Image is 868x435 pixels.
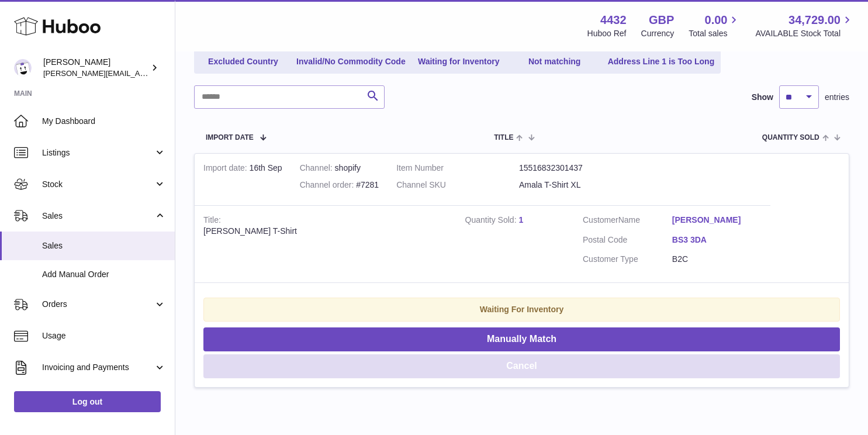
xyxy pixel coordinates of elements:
[508,52,601,71] a: Not matching
[705,12,728,28] span: 0.00
[203,163,250,175] strong: Import date
[649,12,674,28] strong: GBP
[583,215,672,229] dt: Name
[672,254,762,265] dd: B2C
[42,299,154,310] span: Orders
[43,68,234,78] span: [PERSON_NAME][EMAIL_ADDRESS][DOMAIN_NAME]
[42,269,166,280] span: Add Manual Order
[465,215,519,227] strong: Quantity Sold
[762,134,819,141] span: Quantity Sold
[203,354,840,378] button: Cancel
[672,215,762,226] a: [PERSON_NAME]
[203,327,840,351] button: Manually Match
[300,180,357,192] strong: Channel order
[412,52,506,71] a: Waiting for Inventory
[519,163,642,174] dd: 15516832301437
[292,52,410,71] a: Invalid/No Commodity Code
[14,59,32,77] img: akhil@amalachai.com
[752,92,773,103] label: Show
[203,215,221,227] strong: Title
[14,391,161,412] a: Log out
[42,116,166,127] span: My Dashboard
[203,226,448,237] div: [PERSON_NAME] T-Shirt
[42,362,154,373] span: Invoicing and Payments
[587,28,627,39] div: Huboo Ref
[396,179,519,191] dt: Channel SKU
[789,12,841,28] span: 34,729.00
[583,234,672,248] dt: Postal Code
[42,179,154,190] span: Stock
[583,215,618,225] span: Customer
[195,154,291,205] td: 16th Sep
[206,134,254,141] span: Import date
[480,305,563,314] strong: Waiting For Inventory
[689,12,741,39] a: 0.00 Total sales
[300,163,379,174] div: shopify
[300,179,379,191] div: #7281
[755,28,854,39] span: AVAILABLE Stock Total
[755,12,854,39] a: 34,729.00 AVAILABLE Stock Total
[519,179,642,191] dd: Amala T-Shirt XL
[42,330,166,341] span: Usage
[604,52,719,71] a: Address Line 1 is Too Long
[583,254,672,265] dt: Customer Type
[641,28,675,39] div: Currency
[600,12,627,28] strong: 4432
[396,163,519,174] dt: Item Number
[518,215,523,225] a: 1
[825,92,849,103] span: entries
[494,134,513,141] span: Title
[196,52,290,71] a: Excluded Country
[672,234,762,246] a: BS3 3DA
[42,147,154,158] span: Listings
[300,163,335,175] strong: Channel
[689,28,741,39] span: Total sales
[43,57,148,79] div: [PERSON_NAME]
[42,210,154,222] span: Sales
[42,240,166,251] span: Sales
